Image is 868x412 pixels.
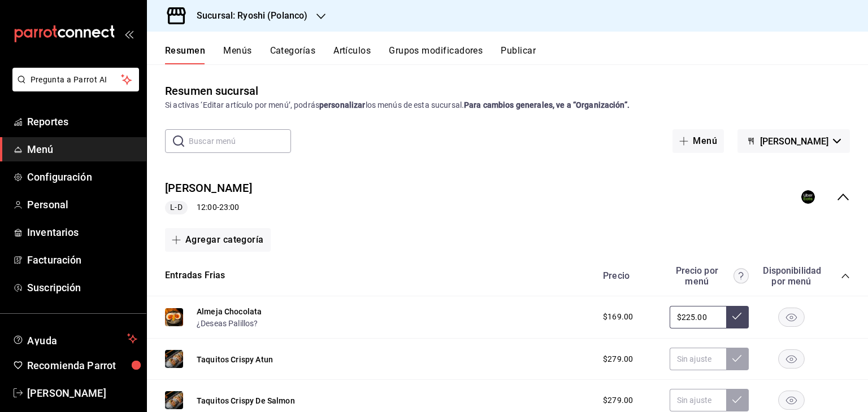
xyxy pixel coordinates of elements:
[27,358,137,373] span: Recomienda Parrot
[27,252,137,268] span: Facturación
[31,74,121,86] span: Pregunta a Parrot AI
[670,265,749,287] div: Precio por menú
[27,169,137,185] span: Configuración
[501,45,536,64] button: Publicar
[197,395,295,406] button: Taquitos Crispy De Salmon
[165,180,252,196] button: [PERSON_NAME]
[165,99,850,111] div: Si activas ‘Editar artículo por menú’, podrás los menús de esta sucursal.
[27,280,137,295] span: Suscripción
[672,129,724,153] button: Menú
[165,228,271,252] button: Agregar categoría
[165,45,205,64] button: Resumen
[165,269,225,282] button: Entradas Frias
[319,100,366,109] strong: personalizar
[197,306,262,317] button: Almeja Chocolata
[603,353,633,365] span: $279.00
[165,45,868,64] div: navigation tabs
[165,82,258,99] div: Resumen sucursal
[124,29,133,38] button: open_drawer_menu
[27,225,137,240] span: Inventarios
[763,265,819,287] div: Disponibilidad por menú
[670,306,726,328] input: Sin ajuste
[27,142,137,157] span: Menú
[223,45,251,64] button: Menús
[166,201,186,213] span: L-D
[8,82,139,94] a: Pregunta a Parrot AI
[27,114,137,129] span: Reportes
[27,332,123,345] span: Ayuda
[188,9,307,23] h3: Sucursal: Ryoshi (Polanco)
[670,389,726,411] input: Sin ajuste
[27,197,137,212] span: Personal
[197,318,258,329] button: ¿Deseas Palillos?
[147,171,868,223] div: collapse-menu-row
[670,348,726,370] input: Sin ajuste
[737,129,850,153] button: [PERSON_NAME]
[270,45,316,64] button: Categorías
[603,311,633,323] span: $169.00
[760,136,828,147] span: [PERSON_NAME]
[12,68,139,91] button: Pregunta a Parrot AI
[333,45,371,64] button: Artículos
[389,45,483,64] button: Grupos modificadores
[189,130,291,152] input: Buscar menú
[464,100,630,109] strong: Para cambios generales, ve a “Organización”.
[27,385,137,401] span: [PERSON_NAME]
[603,395,633,406] span: $279.00
[592,270,664,281] div: Precio
[197,354,273,365] button: Taquitos Crispy Atun
[841,271,850,280] button: collapse-category-row
[165,201,252,214] div: 12:00 - 23:00
[165,391,183,409] img: Preview
[165,350,183,368] img: Preview
[165,308,183,326] img: Preview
